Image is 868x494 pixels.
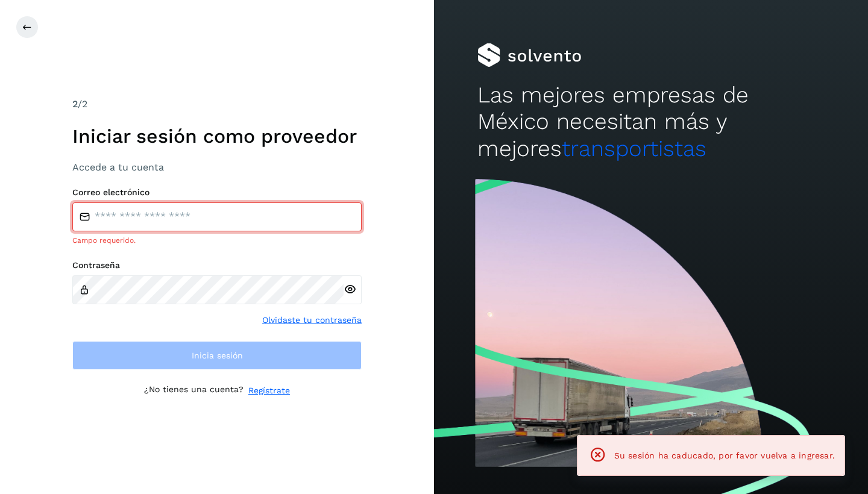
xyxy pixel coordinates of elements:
div: Campo requerido. [72,235,362,246]
h2: Las mejores empresas de México necesitan más y mejores [477,82,825,162]
a: Regístrate [248,384,290,397]
label: Correo electrónico [72,187,362,198]
h1: Iniciar sesión como proveedor [72,125,362,148]
div: /2 [72,97,362,111]
h3: Accede a tu cuenta [72,161,362,173]
label: Contraseña [72,260,362,270]
span: Inicia sesión [192,351,243,360]
button: Inicia sesión [72,341,362,370]
span: 2 [72,98,78,110]
span: Su sesión ha caducado, por favor vuelva a ingresar. [614,451,835,460]
p: ¿No tienes una cuenta? [144,384,244,397]
span: transportistas [562,136,706,161]
a: Olvidaste tu contraseña [262,314,362,327]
